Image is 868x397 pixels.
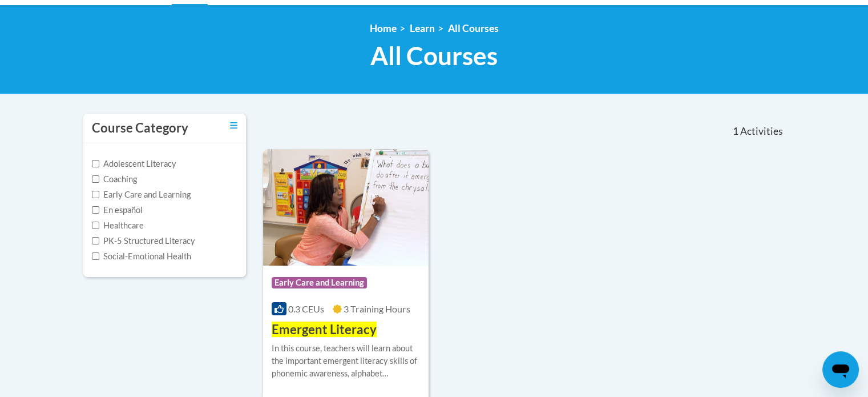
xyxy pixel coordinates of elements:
span: Activities [740,125,783,138]
input: Checkbox for Options [92,191,99,198]
span: 1 [732,125,738,138]
span: 0.3 CEUs [288,303,324,314]
h3: Course Category [92,119,188,137]
input: Checkbox for Options [92,206,99,214]
iframe: Button to launch messaging window [822,351,859,388]
label: En español [92,204,143,216]
span: All Courses [370,41,498,71]
label: Social-Emotional Health [92,250,191,263]
label: PK-5 Structured Literacy [92,235,195,247]
span: 3 Training Hours [344,303,410,314]
input: Checkbox for Options [92,252,99,260]
label: Early Care and Learning [92,189,191,201]
a: Learn [410,22,435,34]
a: Toggle collapse [230,119,237,132]
label: Healthcare [92,219,144,232]
label: Adolescent Literacy [92,158,176,170]
label: Coaching [92,173,137,186]
img: Course Logo [263,149,429,266]
a: All Courses [448,22,499,34]
a: Home [370,22,397,34]
span: Emergent Literacy [272,322,377,337]
input: Checkbox for Options [92,160,99,167]
input: Checkbox for Options [92,237,99,244]
input: Checkbox for Options [92,175,99,183]
input: Checkbox for Options [92,222,99,229]
span: Early Care and Learning [272,277,367,288]
div: In this course, teachers will learn about the important emergent literacy skills of phonemic awar... [272,342,421,380]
